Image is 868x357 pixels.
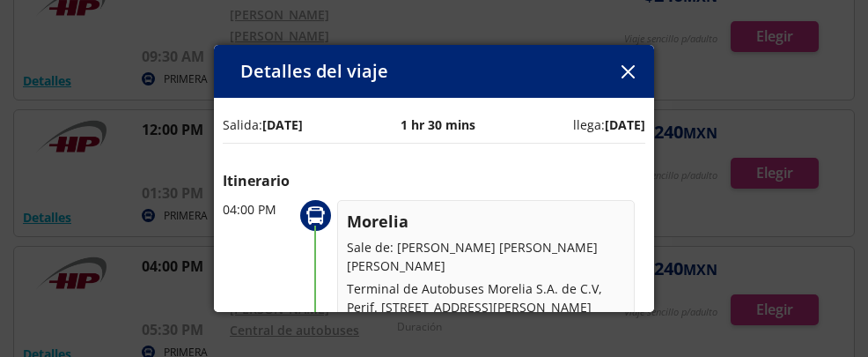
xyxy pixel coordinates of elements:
p: Detalles del viaje [240,58,388,85]
p: Terminal de Autobuses Morelia S.A. de C.V, Perif. [STREET_ADDRESS][PERSON_NAME] [347,279,625,316]
p: Morelia [347,210,625,234]
p: Sale de: [PERSON_NAME] [PERSON_NAME] [PERSON_NAME] [347,238,625,275]
p: Itinerario [223,170,645,191]
b: [DATE] [262,116,303,133]
p: llega: [573,115,645,134]
p: 04:00 PM [223,200,293,219]
p: Salida: [223,115,303,134]
p: 1 hr 30 mins [401,115,475,134]
b: [DATE] [605,116,645,133]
